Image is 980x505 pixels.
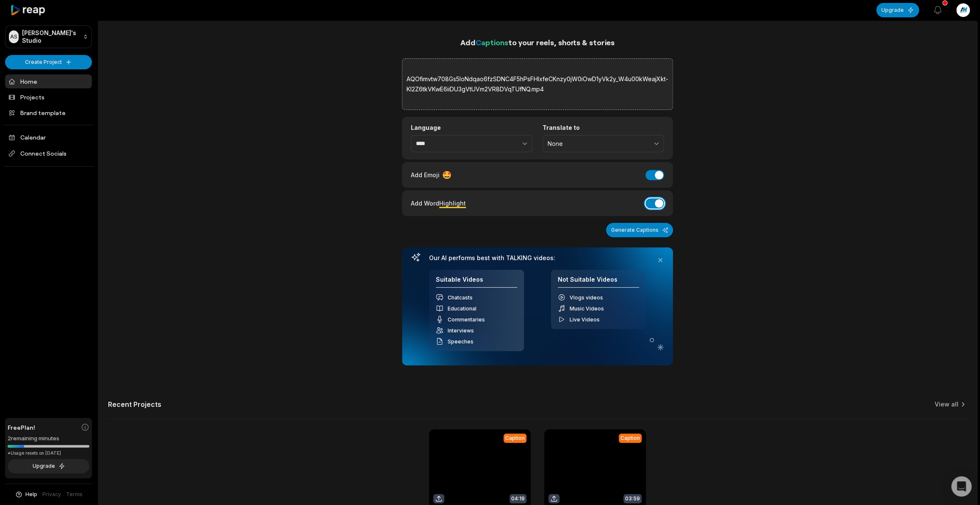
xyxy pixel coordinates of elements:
[407,74,668,94] label: AQOfimvtw708Gs5IoNdqao6fzSDNC4F5hPsFHIxfeCKnzy0jW0iOwD1yVk2y_W4u00kWeajXkt-Kl2Z6tkVKwE6iiDU3gVtUV...
[411,198,466,209] div: Add Word
[5,74,92,88] a: Home
[448,327,474,334] span: Interviews
[442,169,451,181] span: 🤩
[935,400,958,409] a: View all
[66,491,83,498] a: Terms
[5,146,92,161] span: Connect Socials
[15,491,37,498] button: Help
[876,3,919,17] button: Upgrade
[448,305,476,312] span: Educational
[8,459,89,473] button: Upgrade
[8,450,89,456] div: *Usage resets on [DATE]
[439,200,466,207] span: Highlight
[8,423,35,432] span: Free Plan!
[22,29,80,44] p: [PERSON_NAME]'s Studio
[558,276,639,288] h4: Not Suitable Videos
[570,294,603,301] span: Vlogs videos
[402,36,673,48] h1: Add to your reels, shorts & stories
[5,130,92,144] a: Calendar
[8,434,89,443] div: 2 remaining minutes
[448,294,473,301] span: Chatcasts
[436,276,517,288] h4: Suitable Videos
[448,338,473,345] span: Speeches
[9,30,19,43] div: AS
[429,254,646,262] h3: Our AI performs best with TALKING videos:
[951,476,972,497] div: Open Intercom Messenger
[570,305,604,312] span: Music Videos
[108,400,161,409] h2: Recent Projects
[42,491,61,498] a: Privacy
[543,135,664,153] button: None
[543,124,664,132] label: Translate to
[570,316,600,323] span: Live Videos
[25,491,37,498] span: Help
[5,90,92,104] a: Projects
[548,140,647,148] span: None
[411,170,440,179] span: Add Emoji
[5,55,92,69] button: Create Project
[606,223,673,237] button: Generate Captions
[448,316,485,323] span: Commentaries
[411,124,532,132] label: Language
[5,106,92,120] a: Brand template
[476,38,508,47] span: Captions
